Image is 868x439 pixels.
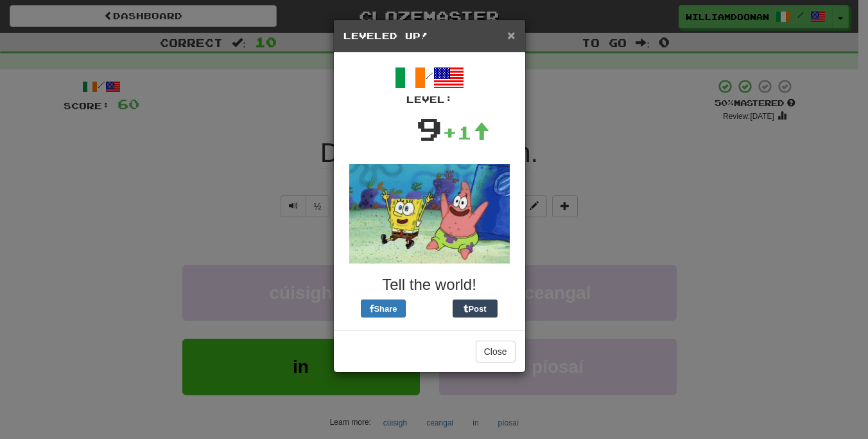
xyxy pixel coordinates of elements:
[442,120,490,145] div: +1
[416,106,442,151] div: 9
[406,300,453,318] iframe: X Post Button
[361,300,406,318] button: Share
[343,62,516,106] div: /
[453,300,498,318] button: Post
[507,28,515,42] button: Close
[343,276,516,293] h3: Tell the world!
[476,341,516,363] button: Close
[343,93,516,106] div: Level:
[349,164,510,264] img: spongebob-53e4afb176f15ec50bbd25504a55505dc7932d5912ae3779acb110eb58d89fe3.gif
[507,28,515,42] span: ×
[343,30,516,42] h5: Leveled Up!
